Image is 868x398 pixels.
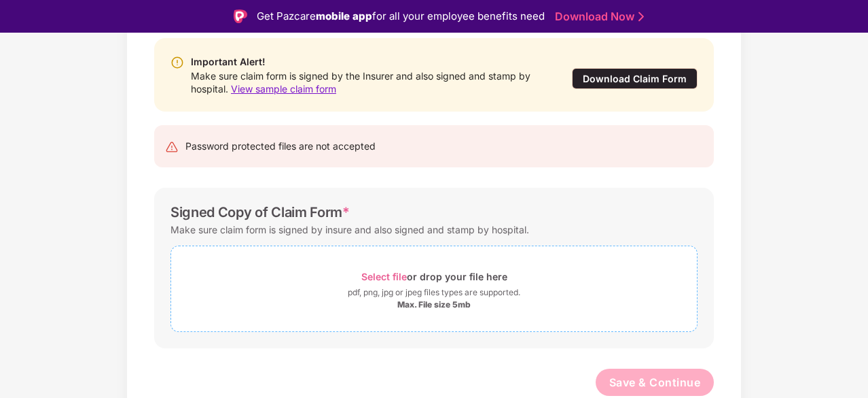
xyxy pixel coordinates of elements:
a: Download Now [555,10,640,24]
span: Select fileor drop your file herepdf, png, jpg or jpeg files types are supported.Max. File size 5mb [171,256,697,321]
div: Get Pazcare for all your employee benefits need [257,8,545,24]
div: Important Alert! [191,54,544,69]
img: Logo [234,10,247,23]
img: svg+xml;base64,PHN2ZyB4bWxucz0iaHR0cDovL3d3dy53My5vcmcvMjAwMC9zdmciIHdpZHRoPSIyNCIgaGVpZ2h0PSIyNC... [165,140,179,154]
div: Download Claim Form [572,68,698,89]
div: Password protected files are not accepted [185,139,376,154]
button: Save & Continue [596,369,715,396]
div: Make sure claim form is signed by the Insurer and also signed and stamp by hospital. [191,69,544,95]
strong: mobile app [316,10,372,22]
span: View sample claim form [231,83,336,95]
div: or drop your file here [361,267,507,286]
div: Max. File size 5mb [397,299,471,310]
div: Make sure claim form is signed by insure and also signed and stamp by hospital. [170,220,529,239]
div: pdf, png, jpg or jpeg files types are supported. [348,286,520,299]
div: Signed Copy of Claim Form [170,204,350,220]
span: Select file [361,271,407,282]
img: Stroke [638,10,644,24]
img: svg+xml;base64,PHN2ZyBpZD0iV2FybmluZ18tXzIweDIwIiBkYXRhLW5hbWU9Ildhcm5pbmcgLSAyMHgyMCIgeG1sbnM9Im... [170,56,184,69]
